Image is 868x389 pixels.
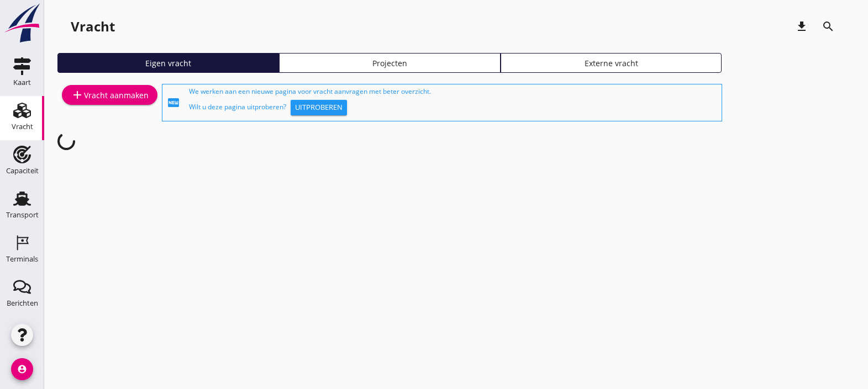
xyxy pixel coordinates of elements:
[795,20,808,33] i: download
[11,358,33,380] i: account_circle
[291,100,347,115] button: Uitproberen
[71,88,149,102] div: Vracht aanmaken
[62,85,157,105] a: Vracht aanmaken
[7,300,38,307] div: Berichten
[57,53,279,73] a: Eigen vracht
[71,88,84,102] i: add
[284,57,496,69] div: Projecten
[13,79,31,86] div: Kaart
[279,53,501,73] a: Projecten
[506,57,717,69] div: Externe vracht
[12,123,33,130] div: Vracht
[501,53,722,73] a: Externe vracht
[71,18,115,35] div: Vracht
[295,102,343,113] div: Uitproberen
[62,57,274,69] div: Eigen vracht
[167,96,180,109] i: fiber_new
[189,87,717,119] div: We werken aan een nieuwe pagina voor vracht aanvragen met beter overzicht. Wilt u deze pagina uit...
[6,167,39,174] div: Capaciteit
[6,211,39,219] div: Transport
[6,255,38,263] div: Terminals
[2,3,42,44] img: logo-small.a267ee39.svg
[822,20,835,33] i: search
